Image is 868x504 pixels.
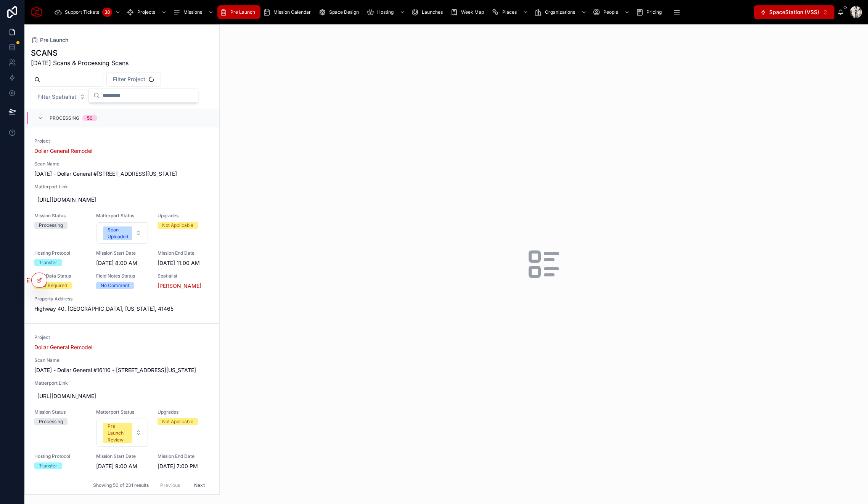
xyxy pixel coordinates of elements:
span: [DATE] - Dollar General #16110 - [STREET_ADDRESS][US_STATE] [34,366,210,374]
button: Select Button [754,5,834,19]
a: Pre Launch [31,36,68,44]
span: Places [502,9,517,15]
a: Projects [124,5,170,19]
button: Select Button [96,222,148,244]
span: Pricing [646,9,662,15]
span: Mission Start Date [96,453,149,459]
span: Processing [50,115,79,121]
div: Processing [39,222,63,229]
h1: SCANS [31,48,129,58]
a: Organizations [532,5,590,19]
a: ProjectDollar General RemodelScan Name[DATE] - Dollar General #[STREET_ADDRESS][US_STATE]Matterpo... [25,127,219,324]
div: Transfer [39,259,57,266]
span: Matterport Status [96,213,149,219]
a: Missions [170,5,217,19]
div: Not Applicable [162,222,193,229]
span: [URL][DOMAIN_NAME] [37,196,207,204]
div: 38 [102,8,112,17]
span: Scan Name [34,357,210,363]
span: [DATE] Scans & Processing Scans [31,58,129,67]
span: Mission Status [34,409,87,415]
span: Organizations [545,9,575,15]
div: Transfer [39,462,57,469]
a: [PERSON_NAME] [158,282,201,290]
span: [DATE] - Dollar General #[STREET_ADDRESS][US_STATE] [34,170,210,178]
span: [DATE] 9:00 AM [96,462,149,470]
span: Week Map [461,9,484,15]
span: SpaceStation (VSS) [769,8,819,16]
a: Hosting [364,5,409,19]
a: Places [489,5,532,19]
div: 50 [87,115,93,121]
button: Select Button [31,90,92,104]
span: Mission Calendar [273,9,311,15]
a: Dollar General Remodel [34,343,92,351]
div: Processing [39,418,63,425]
span: Property Address [34,296,210,302]
img: App logo [31,6,43,18]
span: Missions [183,9,202,15]
span: Upgrades [158,213,210,219]
span: Matterport Link [34,380,210,386]
div: No Comment [101,282,129,289]
a: Pricing [633,5,667,19]
span: Filter Project [113,75,145,83]
span: [URL][DOMAIN_NAME] [37,392,207,400]
span: Launches [422,9,443,15]
span: Matterport Link [34,184,210,190]
button: Select Button [96,419,148,447]
div: scrollable content [49,4,754,21]
span: Hosting [377,9,394,15]
span: Project [34,138,210,144]
span: Field Notes Status [96,273,149,279]
span: Filter Spatialist [37,93,76,101]
span: Mission Start Date [96,250,149,256]
a: Support Tickets38 [52,5,124,19]
a: Pre Launch [217,5,260,19]
span: Matterport Status [96,409,149,415]
span: Mission End Date [158,250,210,256]
span: Support Tickets [65,9,99,15]
span: Pre Launch [40,36,68,44]
span: [DATE] 11:00 AM [158,259,210,267]
span: Mission Status [34,213,87,219]
a: Space Design [316,5,364,19]
span: Projects [137,9,155,15]
span: Scan Name [34,161,210,167]
div: Scan Uploaded [108,226,128,240]
span: Mission End Date [158,453,210,459]
span: Upgrades [158,409,210,415]
div: Not Applicable [162,418,193,425]
span: Field Data Status [34,273,87,279]
button: Next [189,479,210,491]
span: Spatialist [158,273,210,279]
span: [DATE] 8:00 AM [96,259,149,267]
div: Pre Launch Review [108,423,128,443]
span: Showing 50 of 231 results [93,482,149,488]
span: People [603,9,618,15]
span: Project [34,334,210,340]
span: Pre Launch [230,9,255,15]
span: Hosting Protocol [34,250,87,256]
button: Select Button [106,72,161,87]
a: People [590,5,633,19]
a: Dollar General Remodel [34,147,92,155]
div: Not Required [39,282,67,289]
span: Hosting Protocol [34,453,87,459]
a: Week Map [448,5,489,19]
a: Launches [409,5,448,19]
span: [DATE] 7:00 PM [158,462,210,470]
span: Space Design [329,9,359,15]
a: Mission Calendar [260,5,316,19]
span: Highway 40, [GEOGRAPHIC_DATA], [US_STATE], 41465 [34,305,210,313]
